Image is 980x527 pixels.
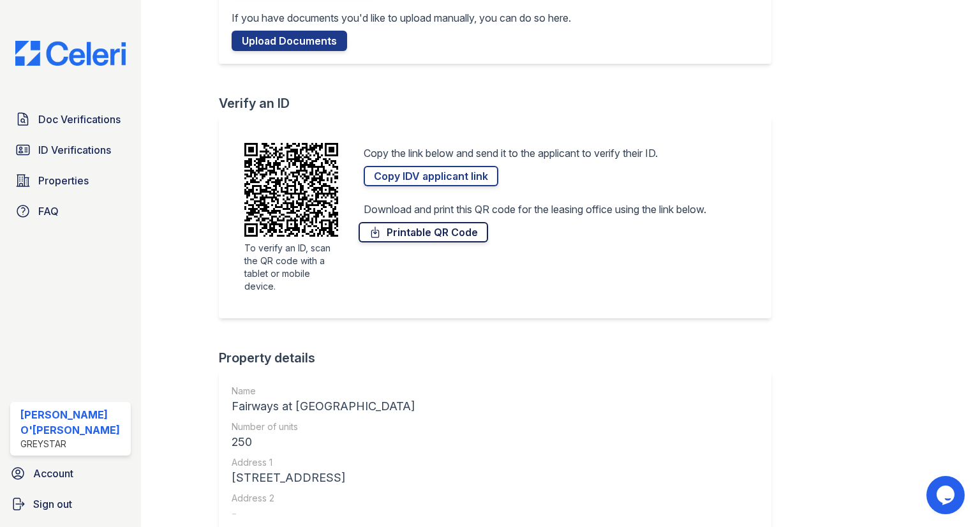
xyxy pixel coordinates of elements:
div: Name [232,385,415,397]
p: Copy the link below and send it to the applicant to verify their ID. [364,145,658,161]
span: Doc Verifications [38,112,121,127]
div: 250 [232,433,415,451]
span: Sign out [33,496,72,512]
a: Account [5,461,136,486]
a: Doc Verifications [10,107,131,132]
iframe: chat widget [926,476,967,514]
div: Number of units [232,420,415,433]
a: Properties [10,168,131,193]
span: Properties [38,173,89,188]
a: Printable QR Code [359,222,488,242]
div: [PERSON_NAME] O'[PERSON_NAME] [20,407,126,438]
a: Upload Documents [232,31,347,51]
a: Copy IDV applicant link [364,166,498,186]
div: Address 1 [232,456,415,469]
div: Property details [219,349,782,367]
p: Download and print this QR code for the leasing office using the link below. [364,202,706,217]
span: Account [33,466,73,481]
a: Sign out [5,491,136,517]
div: Verify an ID [219,94,782,112]
div: Greystar [20,438,126,450]
div: [STREET_ADDRESS] [232,469,415,487]
div: To verify an ID, scan the QR code with a tablet or mobile device. [244,242,338,293]
a: ID Verifications [10,137,131,163]
p: If you have documents you'd like to upload manually, you can do so here. [232,10,571,26]
div: Fairways at [GEOGRAPHIC_DATA] [232,397,415,415]
div: Address 2 [232,492,415,505]
a: FAQ [10,198,131,224]
span: FAQ [38,204,59,219]
div: - [232,505,415,523]
img: CE_Logo_Blue-a8612792a0a2168367f1c8372b55b34899dd931a85d93a1a3d3e32e68fde9ad4.png [5,41,136,66]
span: ID Verifications [38,142,111,158]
